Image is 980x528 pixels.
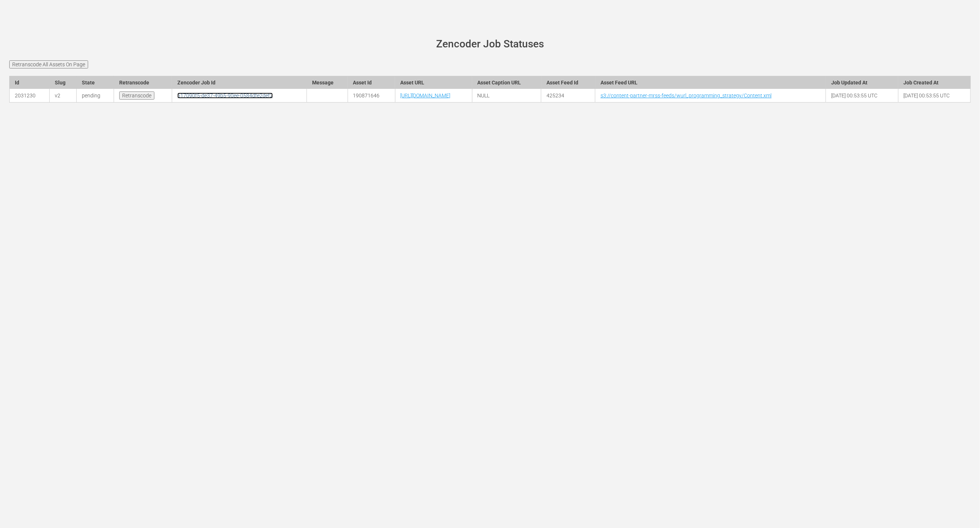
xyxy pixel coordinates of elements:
[49,89,77,103] td: v2
[595,76,826,89] th: Asset Feed URL
[472,76,541,89] th: Asset Caption URL
[601,93,772,98] a: s3://content-partner-mrss-feeds/wurl_programming_strategy/Content.xml
[898,76,970,89] th: Job Created At
[10,76,50,89] th: Id
[114,76,172,89] th: Retranscode
[177,93,273,98] a: 617090f5-de37-49b5-90ee-0584dfe2def2
[898,89,970,103] td: [DATE] 00:53:55 UTC
[401,93,451,98] a: [URL][DOMAIN_NAME]
[9,60,88,68] input: Retranscode All Assets On Page
[49,76,77,89] th: Slug
[307,76,348,89] th: Message
[172,76,307,89] th: Zencoder Job Id
[348,89,395,103] td: 190871646
[472,89,541,103] td: NULL
[826,76,898,89] th: Job Updated At
[826,89,898,103] td: [DATE] 00:53:55 UTC
[541,89,595,103] td: 425234
[20,39,960,50] h1: Zencoder Job Statuses
[541,76,595,89] th: Asset Feed Id
[395,76,472,89] th: Asset URL
[77,76,114,89] th: State
[10,89,50,103] td: 2031230
[119,91,154,100] input: Retranscode
[77,89,114,103] td: pending
[348,76,395,89] th: Asset Id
